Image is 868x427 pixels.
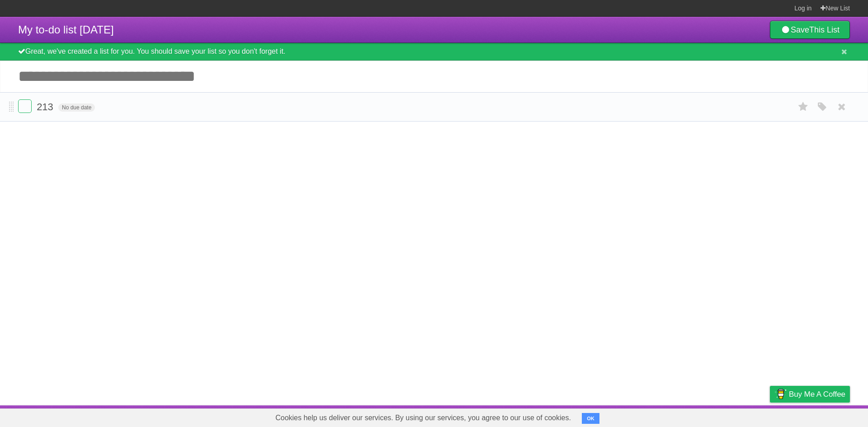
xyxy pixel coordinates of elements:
span: Cookies help us deliver our services. By using our services, you agree to our use of cookies. [266,409,580,427]
a: Suggest a feature [793,408,850,425]
a: Developers [679,408,716,425]
span: 213 [37,101,56,113]
a: Terms [727,408,747,425]
span: Buy me a coffee [789,386,845,402]
a: SaveThis List [770,21,850,39]
b: This List [809,25,840,34]
a: Buy me a coffee [770,386,850,403]
a: Privacy [758,408,782,425]
img: Buy me a coffee [774,386,787,402]
button: OK [582,413,599,424]
label: Star task [795,99,812,114]
label: Done [18,99,32,113]
a: About [650,408,669,425]
span: My to-do list [DATE] [18,23,114,36]
span: No due date [58,103,95,112]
